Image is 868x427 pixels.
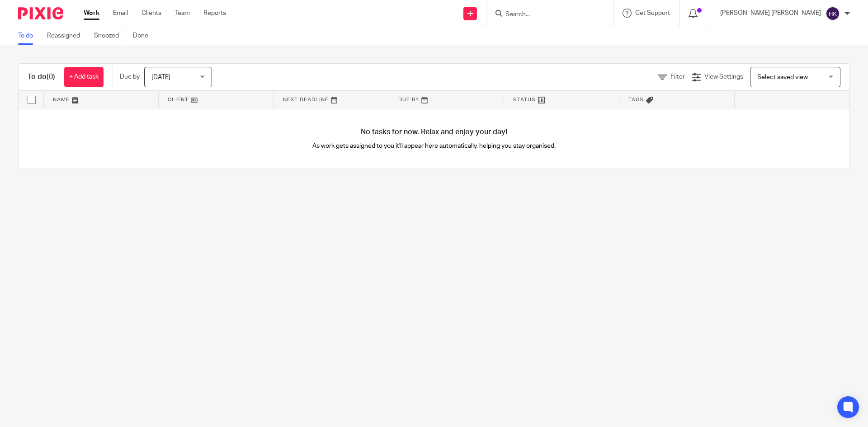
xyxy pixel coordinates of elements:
h1: To do [28,72,55,82]
span: [DATE] [151,74,170,80]
input: Search [505,11,586,19]
span: Tags [628,97,644,102]
a: Email [113,9,128,18]
span: Select saved view [757,74,808,80]
a: Done [133,27,155,45]
span: Get Support [635,10,670,16]
a: Reports [203,9,226,18]
p: As work gets assigned to you it'll appear here automatically, helping you stay organised. [226,141,642,150]
a: Clients [142,9,161,18]
a: Snoozed [94,27,126,45]
span: (0) [47,73,55,80]
a: Team [175,9,190,18]
a: Reassigned [47,27,87,45]
img: Pixie [18,7,63,19]
span: Filter [670,74,685,80]
a: To do [18,27,40,45]
h4: No tasks for now. Relax and enjoy your day! [19,127,849,137]
p: Due by [120,72,140,81]
a: Work [84,9,99,18]
a: + Add task [64,67,104,87]
p: [PERSON_NAME] [PERSON_NAME] [720,9,821,18]
img: svg%3E [826,6,840,21]
span: View Settings [704,74,743,80]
